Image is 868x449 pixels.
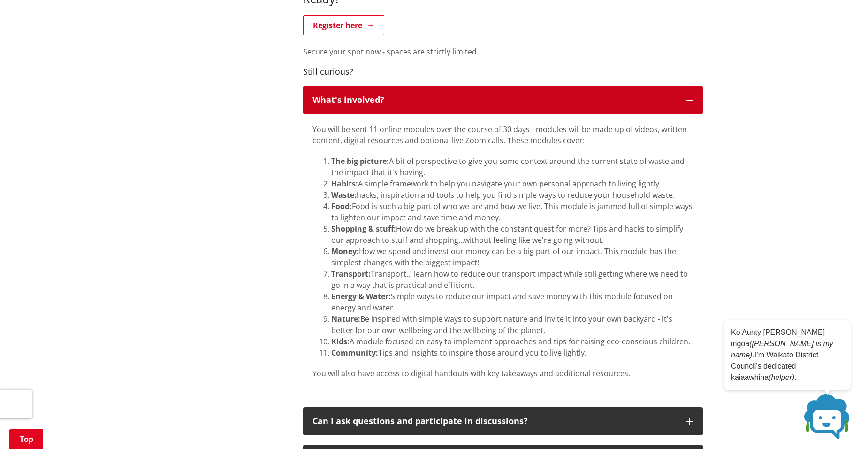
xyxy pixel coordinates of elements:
[331,314,360,324] strong: Nature:
[331,156,389,166] strong: The big picture:
[331,178,693,189] li: A simple framework to help you navigate your own personal approach to living lightly.
[303,407,703,435] button: Can I ask questions and participate in discussions?
[331,347,693,358] li: Tips and insights to inspire those around you to live lightly.
[769,373,794,381] em: (helper)
[731,327,844,383] p: Ko Aunty [PERSON_NAME] ingoa I’m Waikato District Council’s dedicated kaiaawhina .
[303,46,703,57] p: Secure your spot now - spaces are strictly limited.
[331,336,350,347] strong: Kids:
[331,201,352,211] strong: Food:
[303,15,384,35] a: Register here
[331,190,357,200] strong: Waste:
[331,178,358,189] strong: Habits:
[312,368,693,379] p: You will also have access to digital handouts with key takeaways and additional resources.
[331,291,693,313] li: Simple ways to reduce our impact and save money with this module focused on energy and water.
[331,348,378,358] strong: Community:
[312,95,677,105] p: What's involved?
[303,67,703,77] h4: Still curious?
[331,246,359,256] strong: Money:
[331,336,693,347] li: A module focused on easy to implement approaches and tips for raising eco-conscious children.
[331,223,693,246] li: How do we break up with the constant quest for more? Tips and hacks to simplify our approach to s...
[331,155,693,178] li: A bit of perspective to give you some context around the current state of waste and the impact th...
[331,313,693,336] li: Be inspired with simple ways to support nature and invite it into your own backyard - it's better...
[331,268,693,291] li: Transport... learn how to reduce our transport impact while still getting where we need to go in ...
[331,246,693,268] li: How we spend and invest our money can be a big part of our impact. This module has the simplest c...
[312,417,677,426] p: Can I ask questions and participate in discussions?
[331,291,391,302] strong: Energy & Water:
[9,429,43,449] a: Top
[312,124,693,146] p: You will be sent 11 online modules over the course of 30 days - modules will be made up of videos...
[303,86,703,114] button: What's involved?
[331,224,396,234] strong: Shopping & stuff:
[331,189,693,201] li: hacks, inspiration and tools to help you find simple ways to reduce your household waste.
[331,201,693,223] li: Food is such a big part of who we are and how we live. This module is jammed full of simple ways ...
[331,269,371,279] strong: Transport:
[731,340,833,359] em: ([PERSON_NAME] is my name).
